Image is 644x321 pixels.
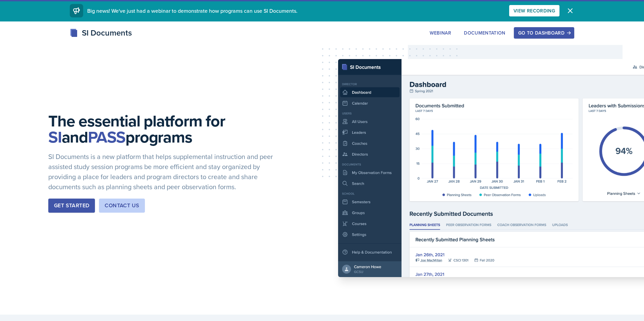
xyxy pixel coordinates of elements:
[48,199,95,213] button: Get Started
[425,27,455,39] button: Webinar
[430,30,451,36] div: Webinar
[464,30,505,36] div: Documentation
[54,202,89,210] div: Get Started
[509,5,559,16] button: View Recording
[514,8,555,13] div: View Recording
[518,30,570,36] div: Go to Dashboard
[514,27,574,39] button: Go to Dashboard
[105,202,139,210] div: Contact Us
[70,27,132,39] div: SI Documents
[460,27,510,39] button: Documentation
[87,7,298,14] span: Big news! We've just had a webinar to demonstrate how programs can use SI Documents.
[99,199,145,213] button: Contact Us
